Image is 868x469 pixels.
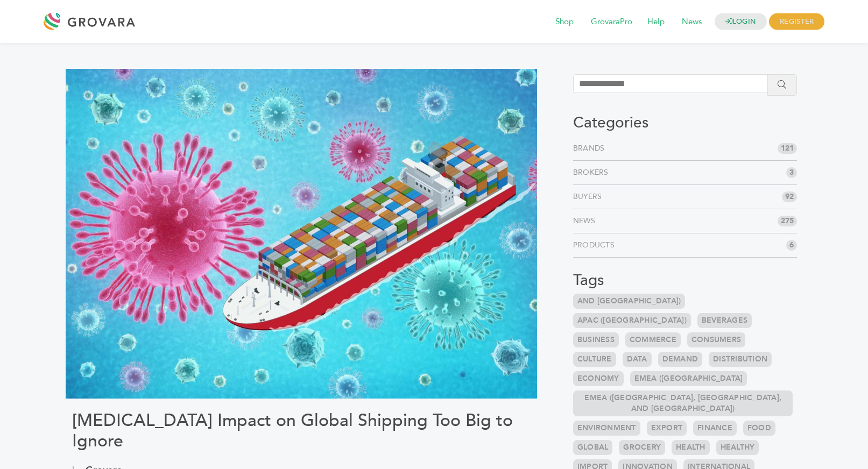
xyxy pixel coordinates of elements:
a: EMEA ([GEOGRAPHIC_DATA] [630,371,747,386]
a: Environment [573,421,640,436]
a: Consumers [687,332,745,347]
a: Shop [548,16,581,28]
h3: Categories [573,114,798,132]
a: Healthy [716,440,759,455]
h1: [MEDICAL_DATA] Impact on Global Shipping Too Big to Ignore [72,410,531,452]
a: Food [743,421,775,436]
a: Help [640,16,672,28]
a: Beverages [697,313,752,328]
a: Global [573,440,613,455]
span: 121 [778,143,797,154]
span: GrovaraPro [583,12,640,32]
a: GrovaraPro [583,16,640,28]
a: Finance [693,421,737,436]
a: Products [573,240,619,251]
a: Distribution [709,352,772,367]
a: Culture [573,352,616,367]
a: Health [672,440,710,455]
a: Data [623,352,652,367]
a: Brands [573,143,609,154]
a: Export [647,421,687,436]
a: Business [573,332,619,347]
a: Demand [658,352,703,367]
span: REGISTER [769,13,824,30]
a: Commerce [625,332,681,347]
span: 275 [778,216,797,226]
a: News [674,16,709,28]
a: APAC ([GEOGRAPHIC_DATA]) [573,313,691,328]
span: 3 [786,167,797,178]
a: Buyers [573,191,606,202]
h3: Tags [573,272,798,290]
a: LOGIN [715,13,767,30]
a: News [573,216,599,226]
a: and [GEOGRAPHIC_DATA]) [573,294,686,309]
span: Help [640,12,672,32]
span: 92 [782,191,797,202]
span: 6 [786,240,797,251]
span: Shop [548,12,581,32]
span: News [674,12,709,32]
a: EMEA ([GEOGRAPHIC_DATA], [GEOGRAPHIC_DATA], and [GEOGRAPHIC_DATA]) [573,390,793,416]
a: Grocery [619,440,665,455]
a: Economy [573,371,624,386]
a: Brokers [573,167,613,178]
